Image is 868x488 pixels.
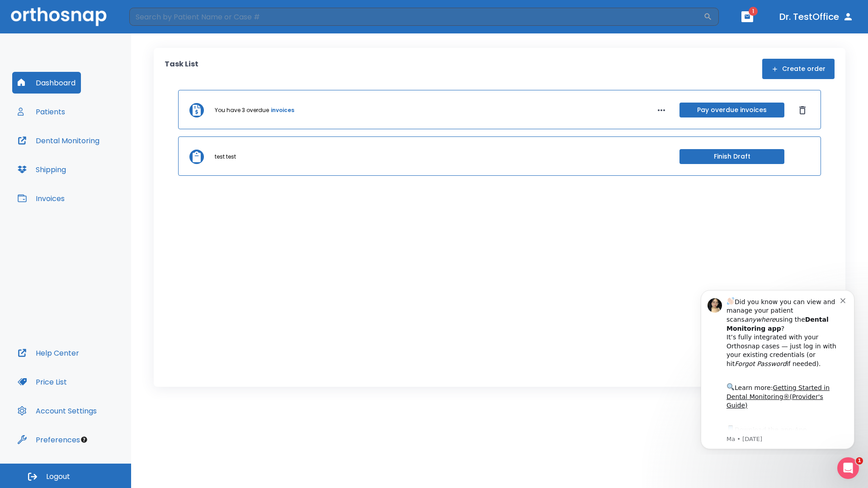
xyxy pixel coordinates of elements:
[153,14,160,21] button: Dismiss notification
[39,144,120,160] a: App Store
[776,9,857,25] button: Dr. TestOffice
[39,153,153,161] p: Message from Ma, sent 7w ago
[129,8,703,26] input: Search by Patient Name or Case #
[12,72,81,94] button: Dashboard
[215,153,236,161] p: test test
[795,103,810,117] button: Dismiss
[749,7,758,16] span: 1
[12,101,71,122] button: Patients
[12,342,85,364] button: Help Center
[762,59,835,79] button: Create order
[12,188,70,209] button: Invoices
[856,457,863,465] span: 1
[11,7,107,26] img: Orthosnap
[12,429,85,450] button: Preferences
[679,149,784,164] button: Finish Draft
[39,142,153,188] div: Download the app: | ​ Let us know if you need help getting started!
[165,59,198,79] p: Task List
[679,103,784,117] button: Pay overdue invoices
[12,130,105,151] button: Dental Monitoring
[12,371,72,393] button: Price List
[12,400,102,422] button: Account Settings
[80,436,88,444] div: Tooltip anchor
[12,159,71,180] button: Shipping
[837,457,859,479] iframe: Intercom live chat
[215,106,269,114] p: You have 3 overdue
[46,472,70,482] span: Logout
[271,106,294,114] a: invoices
[687,282,868,455] iframe: Intercom notifications message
